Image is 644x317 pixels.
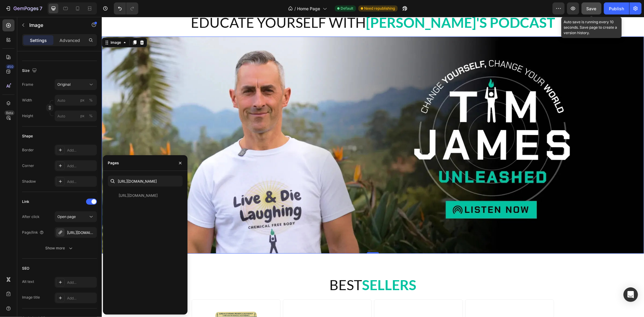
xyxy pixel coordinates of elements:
div: Open Intercom Messenger [623,287,638,302]
label: Height [22,113,33,119]
button: % [79,112,86,120]
span: / [295,5,296,12]
input: px% [55,110,97,121]
button: % [79,97,86,104]
button: Show more [22,243,97,254]
div: 450 [6,64,14,69]
span: Home Page [297,5,320,12]
div: Show more [46,245,74,251]
div: Undo/Redo [114,2,138,14]
button: Publish [604,2,629,14]
span: Save [587,6,597,11]
span: Default [341,6,354,11]
div: Page/link [22,230,44,235]
button: px [87,112,95,120]
strong: SELLERS [260,260,315,277]
button: Save [582,2,601,14]
button: px [87,97,95,104]
div: Image [8,23,21,28]
span: Need republishing [364,6,395,11]
div: Add... [67,296,95,301]
span: Original [57,82,71,87]
input: Insert link or search [108,176,183,187]
div: Alt text [22,279,34,284]
div: px [80,113,85,119]
div: Add... [67,179,95,184]
span: Open page [57,214,76,219]
div: px [80,98,85,103]
div: Beta [5,110,14,115]
h2: BEST [90,259,452,278]
div: Image title [22,295,40,300]
div: Link [22,199,29,204]
div: Add... [67,280,95,285]
div: Pages [108,160,119,166]
p: Advanced [59,37,80,43]
div: [URL][DOMAIN_NAME] [119,193,158,198]
label: Frame [22,82,33,87]
div: After click [22,214,40,219]
div: Add... [67,148,95,153]
div: Shadow [22,179,36,184]
label: Width [22,98,32,103]
div: % [89,98,93,103]
button: 7 [2,2,45,14]
p: Settings [30,37,47,43]
div: Corner [22,163,34,168]
div: Shape [22,133,33,139]
div: Publish [609,5,624,12]
p: 7 [40,5,42,12]
div: Add... [67,163,95,169]
div: Size [22,67,38,75]
iframe: Design area [102,17,644,317]
div: SEO [22,266,29,271]
div: % [89,113,93,119]
button: Open page [55,211,97,222]
div: Border [22,147,34,153]
input: px% [55,95,97,106]
div: [URL][DOMAIN_NAME] [67,230,95,235]
button: Original [55,79,97,90]
p: Image [29,21,81,29]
